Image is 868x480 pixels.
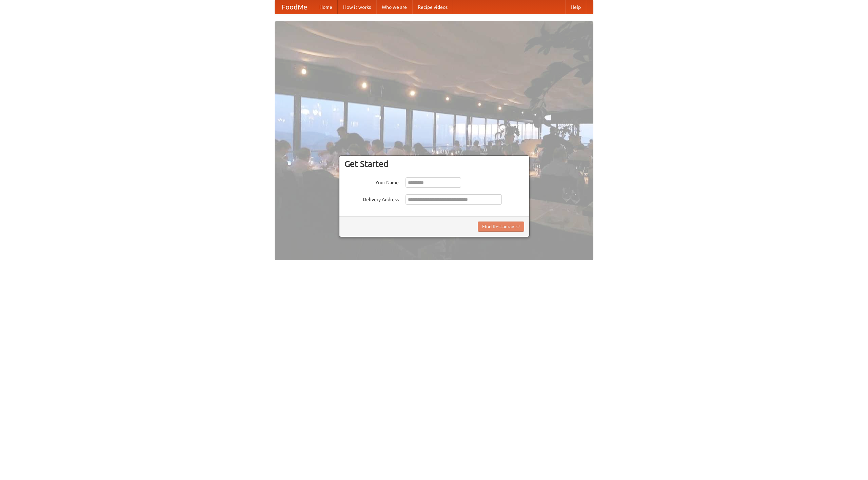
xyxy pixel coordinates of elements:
label: Your Name [344,177,399,186]
a: FoodMe [275,0,314,14]
a: Home [314,0,338,14]
label: Delivery Address [344,194,399,203]
a: Recipe videos [412,0,453,14]
h3: Get Started [344,159,524,169]
a: Who we are [376,0,412,14]
a: How it works [338,0,376,14]
button: Find Restaurants! [478,222,524,232]
a: Help [565,0,586,14]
